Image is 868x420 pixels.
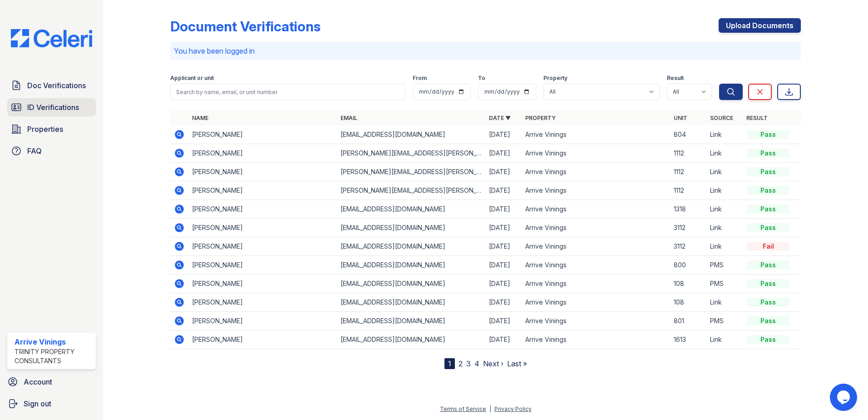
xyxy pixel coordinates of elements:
td: [PERSON_NAME][EMAIL_ADDRESS][PERSON_NAME][DOMAIN_NAME] [337,144,485,163]
a: Date ▼ [489,115,511,121]
td: 801 [670,312,706,330]
div: Pass [746,149,790,158]
span: Sign out [24,398,51,409]
td: 1112 [670,181,706,200]
span: Properties [27,124,63,135]
td: [PERSON_NAME] [188,125,337,144]
a: FAQ [7,142,96,160]
a: Name [192,115,208,121]
span: ID Verifications [27,102,79,113]
td: 1613 [670,330,706,349]
a: Source [710,115,733,121]
a: Unit [674,115,687,121]
td: Arrive Vinings [522,163,670,181]
img: CE_Logo_Blue-a8612792a0a2168367f1c8372b55b34899dd931a85d93a1a3d3e32e68fde9ad4.png [4,29,99,47]
td: Arrive Vinings [522,125,670,144]
div: Trinity Property Consultants [15,347,92,365]
td: PMS [706,275,743,293]
td: Link [706,200,743,219]
div: | [489,405,491,412]
td: [EMAIL_ADDRESS][DOMAIN_NAME] [337,275,485,293]
td: [EMAIL_ADDRESS][DOMAIN_NAME] [337,256,485,275]
label: Applicant or unit [170,75,214,82]
iframe: chat widget [830,384,859,411]
td: Arrive Vinings [522,256,670,275]
div: Pass [746,186,790,195]
div: Pass [746,167,790,176]
td: [DATE] [485,293,522,312]
td: [DATE] [485,125,522,144]
div: 1 [444,358,455,369]
td: 3112 [670,237,706,256]
td: Link [706,144,743,163]
td: [PERSON_NAME][EMAIL_ADDRESS][PERSON_NAME][DOMAIN_NAME] [337,163,485,181]
span: Account [24,376,52,387]
td: Link [706,293,743,312]
td: [DATE] [485,181,522,200]
a: Sign out [4,395,99,413]
td: [DATE] [485,200,522,219]
td: Link [706,219,743,237]
td: Link [706,181,743,200]
td: 1318 [670,200,706,219]
a: Last » [507,359,527,368]
div: Fail [746,242,790,251]
td: [PERSON_NAME] [188,163,337,181]
td: PMS [706,256,743,275]
a: 4 [474,359,479,368]
td: [PERSON_NAME] [188,237,337,256]
td: Arrive Vinings [522,219,670,237]
a: Privacy Policy [494,405,532,412]
a: Property [525,115,556,121]
td: 108 [670,275,706,293]
td: 804 [670,125,706,144]
td: [DATE] [485,237,522,256]
td: Link [706,163,743,181]
label: Result [667,75,684,82]
a: Email [340,115,357,121]
td: [PERSON_NAME] [188,275,337,293]
div: Pass [746,298,790,307]
td: [EMAIL_ADDRESS][DOMAIN_NAME] [337,312,485,330]
div: Pass [746,205,790,214]
div: Pass [746,223,790,232]
td: Arrive Vinings [522,293,670,312]
td: Arrive Vinings [522,312,670,330]
td: Arrive Vinings [522,330,670,349]
td: 1112 [670,144,706,163]
a: Terms of Service [440,405,486,412]
td: [PERSON_NAME] [188,330,337,349]
td: [EMAIL_ADDRESS][DOMAIN_NAME] [337,125,485,144]
td: [EMAIL_ADDRESS][DOMAIN_NAME] [337,293,485,312]
td: [DATE] [485,312,522,330]
td: Arrive Vinings [522,275,670,293]
div: Pass [746,335,790,344]
a: ID Verifications [7,98,96,116]
td: Arrive Vinings [522,181,670,200]
a: Doc Verifications [7,76,96,95]
td: [PERSON_NAME] [188,219,337,237]
td: Arrive Vinings [522,200,670,219]
a: Upload Documents [719,18,801,33]
td: [DATE] [485,144,522,163]
div: Pass [746,130,790,139]
td: Link [706,237,743,256]
span: FAQ [27,145,42,156]
td: [DATE] [485,330,522,349]
label: Property [543,75,567,82]
a: 2 [459,359,463,368]
td: [PERSON_NAME] [188,293,337,312]
a: Account [4,373,99,391]
label: From [413,75,427,82]
td: [EMAIL_ADDRESS][DOMAIN_NAME] [337,200,485,219]
td: [DATE] [485,219,522,237]
span: Doc Verifications [27,80,86,91]
td: PMS [706,312,743,330]
label: To [478,75,485,82]
td: [EMAIL_ADDRESS][DOMAIN_NAME] [337,330,485,349]
div: Pass [746,316,790,325]
div: Document Verifications [170,18,321,35]
input: Search by name, email, or unit number [170,84,405,100]
a: Next › [483,359,503,368]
